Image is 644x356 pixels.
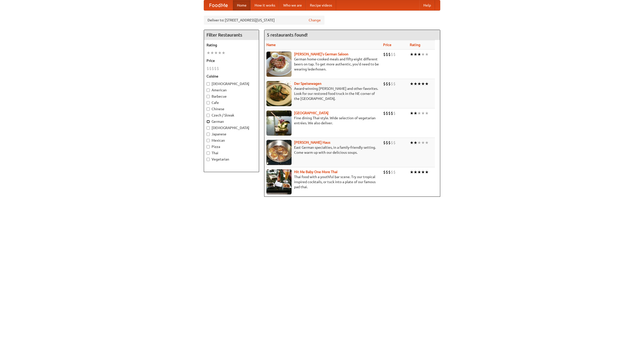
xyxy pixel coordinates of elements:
li: $ [383,81,386,87]
li: $ [214,66,217,71]
h4: Filter Restaurants [204,30,259,40]
ng-pluralize: 5 restaurants found! [267,32,308,37]
li: ★ [425,110,429,116]
input: German [207,120,210,123]
li: ★ [414,110,417,116]
label: German [207,119,256,124]
li: ★ [222,50,225,56]
li: ★ [410,169,414,175]
li: $ [393,110,396,116]
a: [PERSON_NAME] Haus [294,140,330,144]
li: ★ [417,110,421,116]
li: $ [217,66,219,71]
li: $ [383,140,386,145]
li: $ [386,52,388,57]
li: $ [383,110,386,116]
li: ★ [421,169,425,175]
h5: Rating [207,43,256,48]
label: Pizza [207,144,256,149]
li: $ [388,52,391,57]
li: $ [207,66,209,71]
li: $ [388,81,391,87]
label: Mexican [207,138,256,143]
a: Change [309,18,321,23]
li: $ [393,169,396,175]
p: German home-cooked meals and fifty-eight different beers on tap. To get more authentic, you'd nee... [266,57,379,72]
label: Chinese [207,106,256,111]
label: Barbecue [207,94,256,99]
li: $ [388,169,391,175]
li: ★ [410,81,414,87]
input: Mexican [207,139,210,142]
li: $ [212,66,214,71]
div: Deliver to: [STREET_ADDRESS][US_STATE] [204,16,325,25]
label: [DEMOGRAPHIC_DATA] [207,81,256,86]
li: $ [383,169,386,175]
label: Thai [207,150,256,155]
p: East German specialties, in a family-friendly setting. Come warm up with our delicious soups. [266,145,379,155]
label: [DEMOGRAPHIC_DATA] [207,125,256,130]
li: ★ [410,52,414,57]
label: Cafe [207,100,256,105]
li: $ [391,110,393,116]
li: ★ [425,52,429,57]
li: $ [383,52,386,57]
input: Vegetarian [207,158,210,161]
input: Cafe [207,101,210,104]
li: ★ [425,169,429,175]
li: $ [386,81,388,87]
li: ★ [207,50,210,56]
a: Hit Me Baby One More Thai [294,170,338,174]
li: ★ [210,50,214,56]
li: ★ [214,50,218,56]
li: $ [391,52,393,57]
img: kohlhaus.jpg [266,140,292,165]
li: ★ [414,81,417,87]
input: Pizza [207,145,210,148]
li: $ [393,52,396,57]
a: [GEOGRAPHIC_DATA] [294,111,329,115]
li: ★ [425,81,429,87]
li: ★ [218,50,222,56]
li: ★ [414,140,417,145]
li: ★ [417,52,421,57]
a: Der Speisewagen [294,82,321,86]
li: $ [386,140,388,145]
li: $ [209,66,212,71]
li: $ [393,81,396,87]
img: esthers.jpg [266,52,292,77]
li: ★ [421,140,425,145]
a: Who we are [279,0,306,10]
li: ★ [421,52,425,57]
input: Japanese [207,133,210,136]
h5: Price [207,58,256,63]
img: babythai.jpg [266,169,292,194]
li: ★ [421,81,425,87]
li: ★ [417,81,421,87]
input: Czech / Slovak [207,114,210,117]
a: Help [419,0,435,10]
a: Price [383,43,391,47]
li: ★ [414,52,417,57]
a: [PERSON_NAME]'s German Saloon [294,52,348,56]
input: [DEMOGRAPHIC_DATA] [207,126,210,130]
h5: Cuisine [207,74,256,79]
img: speisewagen.jpg [266,81,292,106]
li: $ [388,110,391,116]
label: American [207,88,256,93]
li: $ [391,140,393,145]
input: Barbecue [207,95,210,98]
li: $ [391,81,393,87]
input: Thai [207,151,210,155]
a: Name [266,43,276,47]
li: ★ [417,169,421,175]
p: Thai food with a youthful bar scene. Try our tropical inspired cocktails, or tuck into a plate of... [266,174,379,189]
li: ★ [414,169,417,175]
p: Fine dining Thai-style. Wide selection of vegetarian entrées. We also deliver. [266,115,379,126]
p: Award-winning [PERSON_NAME] and other favorites. Look for our restored food truck in the NE corne... [266,86,379,101]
